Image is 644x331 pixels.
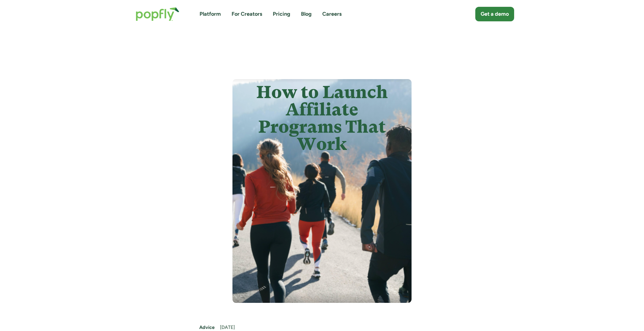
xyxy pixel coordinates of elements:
[475,7,514,21] a: Get a demo
[481,10,509,18] div: Get a demo
[220,324,445,331] div: [DATE]
[301,10,312,18] a: Blog
[232,10,262,18] a: For Creators
[200,10,221,18] a: Platform
[322,10,342,18] a: Careers
[199,324,215,331] a: Advice
[199,324,215,330] strong: Advice
[130,1,185,27] a: home
[273,10,290,18] a: Pricing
